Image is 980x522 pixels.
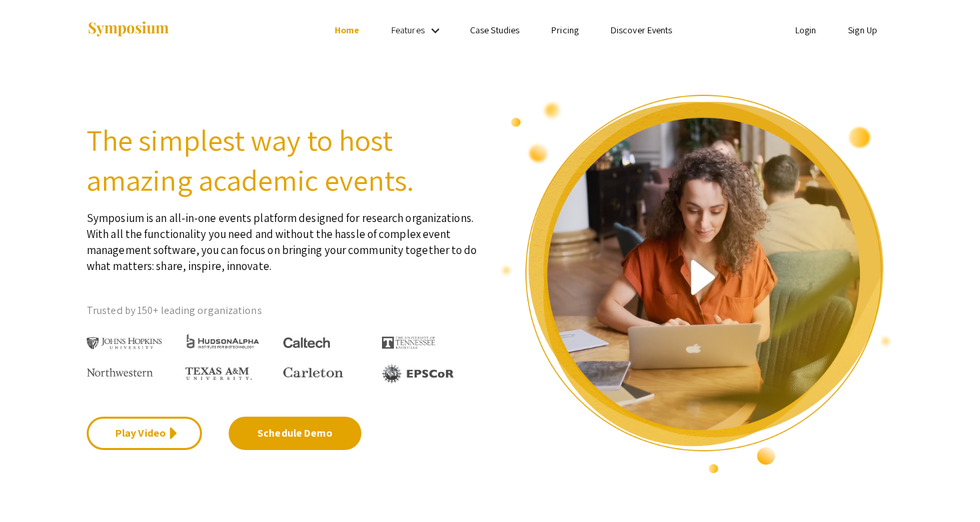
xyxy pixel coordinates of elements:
img: Caltech [283,337,330,349]
img: The University of Tennessee [382,337,435,349]
iframe: Chat [10,462,57,512]
p: Symposium is an all-in-one events platform designed for research organizations. With all the func... [87,200,480,274]
a: Sign Up [848,24,877,36]
h2: The simplest way to host amazing academic events. [87,120,480,200]
a: Login [795,24,817,36]
img: EPSCOR [382,364,455,383]
img: Texas A&M University [185,367,252,381]
img: HudsonAlpha [185,333,261,349]
img: Carleton [283,367,343,378]
img: Symposium by ForagerOne [87,21,170,39]
img: video overview of Symposium [500,93,893,475]
p: Trusted by 150+ leading organizations [87,301,480,321]
a: Play Video [87,417,202,450]
a: Features [391,24,425,36]
img: Johns Hopkins University [87,337,162,350]
a: Home [335,24,359,36]
a: Discover Events [611,24,673,36]
a: Pricing [551,24,579,36]
a: Schedule Demo [229,417,361,450]
img: Northwestern [87,368,153,376]
mat-icon: Expand Features list [427,23,443,39]
a: Case Studies [470,24,519,36]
